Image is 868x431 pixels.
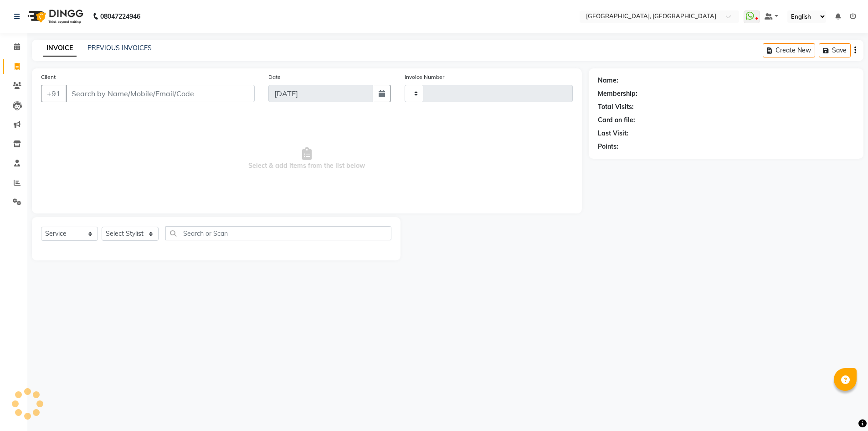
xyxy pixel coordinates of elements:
img: logo [23,4,86,29]
label: Client [41,73,56,81]
a: INVOICE [43,40,77,57]
div: Card on file: [598,115,635,125]
div: Points: [598,142,618,151]
input: Search or Scan [165,226,391,240]
label: Date [268,73,281,81]
button: +91 [41,85,67,102]
input: Search by Name/Mobile/Email/Code [66,85,255,102]
div: Membership: [598,89,637,99]
a: PREVIOUS INVOICES [87,44,152,52]
div: Name: [598,76,618,85]
div: Total Visits: [598,102,634,112]
iframe: chat widget [830,395,859,422]
b: 08047224946 [100,4,140,29]
label: Invoice Number [405,73,444,81]
span: Select & add items from the list below [41,113,573,204]
button: Save [819,43,851,57]
button: Create New [763,43,815,57]
div: Last Visit: [598,129,628,138]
